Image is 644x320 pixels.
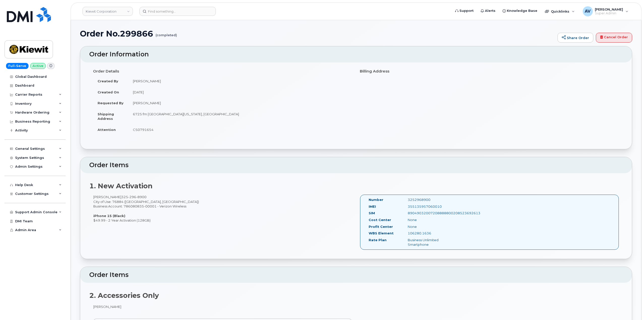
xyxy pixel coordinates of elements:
[128,124,352,135] td: CS0791654
[98,79,118,83] strong: Created By
[93,69,352,74] h4: Order Details
[156,29,177,37] small: (completed)
[404,211,459,216] div: 89049032007208888800208523692613
[98,90,119,94] strong: Created On
[80,29,555,38] h1: Order No.299866
[93,214,125,218] strong: iPhone 15 (Black)
[369,231,394,236] label: WBS Element
[89,195,356,223] div: [PERSON_NAME] City of Use: 76884 ([GEOGRAPHIC_DATA], [GEOGRAPHIC_DATA]) Business Account: 7860808...
[369,211,375,216] label: SIM
[98,101,124,105] strong: Requested By
[128,109,352,124] td: 6725 fm [GEOGRAPHIC_DATA][US_STATE], [GEOGRAPHIC_DATA]
[128,76,352,87] td: [PERSON_NAME]
[89,291,159,300] strong: 2. Accessories Only
[89,162,623,169] h2: Order Items
[369,197,383,202] label: Number
[404,231,459,236] div: 106280.1636
[369,218,391,222] label: Cost Center
[369,204,376,209] label: IMEI
[128,87,352,98] td: [DATE]
[89,182,153,190] strong: 1. New Activation
[404,204,459,209] div: 355135957060010
[89,271,623,278] h2: Order Items
[369,224,393,229] label: Profit Center
[369,238,387,242] label: Rate Plan
[622,298,640,316] iframe: Messenger Launcher
[98,112,114,121] strong: Shipping Address
[89,51,623,58] h2: Order Information
[404,197,459,202] div: 3252968900
[121,195,147,199] span: 325
[596,33,632,43] a: Cancel Order
[98,128,116,132] strong: Attention
[136,195,147,199] span: 8900
[128,97,352,109] td: [PERSON_NAME]
[404,218,459,222] div: None
[558,33,593,43] a: Share Order
[360,69,619,74] h4: Billing Address
[404,238,459,247] div: Business Unlimited Smartphone
[404,224,459,229] div: None
[128,195,136,199] span: 296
